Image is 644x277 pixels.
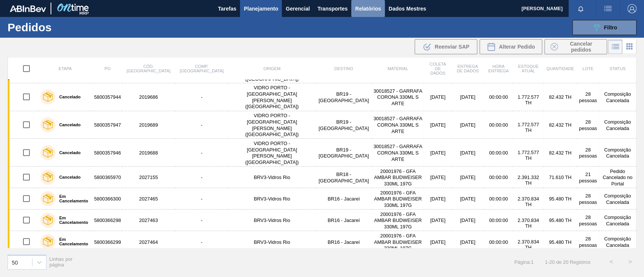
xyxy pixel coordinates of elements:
[603,4,612,13] img: ações do usuário
[518,122,539,133] font: 1.772.577 TH
[244,6,278,12] font: Planejamento
[460,218,475,223] font: [DATE]
[545,259,547,265] font: 1
[544,39,607,54] div: Cancelar Pedidos em Massa
[460,174,475,180] font: [DATE]
[518,64,539,73] font: Estoque atual
[126,64,170,73] font: Cód. [GEOGRAPHIC_DATA]
[460,150,475,156] font: [DATE]
[254,196,290,202] font: BRV3-Vidros Rio
[318,171,369,184] font: BR18 - [GEOGRAPHIC_DATA]
[318,147,369,159] font: BR19 - [GEOGRAPHIC_DATA]
[489,150,508,156] font: 00:00:00
[549,239,572,245] font: 95.480 TH
[604,236,631,248] font: Composição Cancelada
[549,174,572,180] font: 71.610 TH
[94,239,121,245] font: 5800366299
[374,211,422,230] font: 20001976 - GFA AMBAR BUDWEISER 330ML 197G
[489,239,508,245] font: 00:00:00
[518,174,539,186] font: 2.391.332 TH
[430,150,445,156] font: [DATE]
[488,64,509,73] font: Hora Entrega
[286,6,310,12] font: Gerencial
[139,174,158,180] font: 2027155
[460,196,475,202] font: [DATE]
[549,150,572,156] font: 82.432 TH
[547,259,549,265] font: -
[579,193,597,205] font: 28 pessoas
[334,66,353,71] font: Destino
[263,66,280,71] font: Origem
[10,5,46,12] img: TNhmsLtSVTkK8tSr43FrP2fwEKptu5GPRR3wAAAABJRU5ErkJggg==
[579,91,597,103] font: 28 pessoas
[460,95,475,100] font: [DATE]
[94,174,121,180] font: 5800365970
[429,62,446,75] font: Coleta de dados
[480,39,542,54] button: Alterar Pedido
[139,150,158,156] font: 2019688
[604,214,631,226] font: Composição Cancelada
[58,66,72,71] font: Etapa
[489,174,508,180] font: 00:00:00
[12,259,18,265] font: 50
[579,119,597,131] font: 28 pessoas
[254,218,290,223] font: BRV3-Vidros Rio
[549,196,572,202] font: 95.480 TH
[518,196,539,207] font: 2.370.834 TH
[105,66,111,71] font: PO
[201,218,202,223] font: -
[499,44,535,50] font: Alterar Pedido
[608,40,622,54] div: Visão em Lista
[521,6,563,11] font: [PERSON_NAME]
[139,122,158,128] font: 2019689
[430,239,445,245] font: [DATE]
[415,39,477,54] div: Reenviar SAP
[622,40,636,54] div: Visão em Cards
[531,259,533,265] font: 1
[579,171,597,184] font: 21 pessoas
[583,66,593,71] font: Lote
[8,188,636,210] a: Em Cancelamento58003663002027465-BRV3-Vidros RioBR16 - Jacareí20001976 - GFA AMBAR BUDWEISER 330M...
[389,6,426,12] font: Dados Mestres
[327,196,360,202] font: BR16 - Jacareí
[602,253,621,271] button: <
[460,122,475,128] font: [DATE]
[59,194,88,203] font: Em Cancelamento
[8,21,52,34] font: Pedidos
[218,6,237,12] font: Tarefas
[318,119,369,131] font: BR19 - [GEOGRAPHIC_DATA]
[603,168,632,187] font: Pedido Cancelado no Portal
[544,39,607,54] button: Cancelar pedidos
[254,239,290,245] font: BRV3-Vidros Rio
[318,91,369,103] font: BR19 - [GEOGRAPHIC_DATA]
[387,66,408,71] font: Material
[180,64,223,73] font: Comp. [GEOGRAPHIC_DATA]
[327,239,360,245] font: BR16 - Jacareí
[430,218,445,223] font: [DATE]
[518,239,539,250] font: 2.370.834 TH
[201,239,202,245] font: -
[139,196,158,202] font: 2027465
[570,41,592,53] font: Cancelar pedidos
[529,259,531,265] font: :
[430,95,445,100] font: [DATE]
[355,6,381,12] font: Relatórios
[373,88,422,106] font: 30018527 - GARRAFA CORONA 330ML S ARTE
[139,95,158,100] font: 2019686
[604,147,631,159] font: Composição Cancelada
[609,259,613,265] font: <
[373,144,422,162] font: 30018527 - GARRAFA CORONA 330ML S ARTE
[374,190,422,208] font: 20001976 - GFA AMBAR BUDWEISER 330ML 197G
[49,256,73,268] font: Linhas por página
[518,150,539,161] font: 1.772.577 TH
[245,113,299,137] font: VIDRO PORTO - [GEOGRAPHIC_DATA][PERSON_NAME] ([GEOGRAPHIC_DATA])
[460,239,475,245] font: [DATE]
[604,193,631,205] font: Composição Cancelada
[628,259,632,265] font: >
[8,167,636,188] a: Cancelado58003659702027155-BRV3-Vidros RioBR18 - [GEOGRAPHIC_DATA]20001976 - GFA AMBAR BUDWEISER ...
[8,83,636,111] a: Cancelado58003579442019686-VIDRO PORTO - [GEOGRAPHIC_DATA][PERSON_NAME] ([GEOGRAPHIC_DATA])BR19 -...
[254,174,290,180] font: BRV3-Vidros Rio
[627,4,636,13] img: Sair
[245,141,299,165] font: VIDRO PORTO - [GEOGRAPHIC_DATA][PERSON_NAME] ([GEOGRAPHIC_DATA])
[489,218,508,223] font: 00:00:00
